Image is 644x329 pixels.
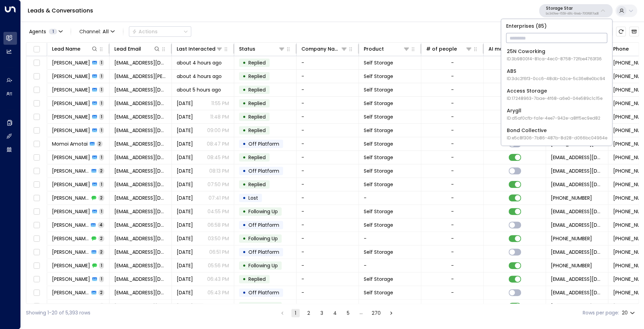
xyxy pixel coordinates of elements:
span: +17062186579 [551,194,592,201]
div: Lead Name [52,45,80,53]
p: 06:43 PM [207,276,229,283]
span: momoiamotai7@gmail.com [114,140,167,147]
span: Sue Day [52,113,90,120]
div: Lead Name [52,45,98,53]
p: Storage Star [546,6,599,10]
span: Off Platform [248,249,279,256]
div: Actions [132,28,158,35]
span: Self Storage [364,154,393,161]
p: 08:45 PM [207,154,229,161]
button: Archived Leads [629,27,639,36]
span: Yesterday [177,140,193,147]
span: Off Platform [248,222,279,228]
span: Momoi Amotai [52,140,88,147]
span: Self Storage [364,167,393,174]
div: - [451,167,454,174]
span: juanymireya512@gmail.com [114,276,167,283]
div: • [242,273,246,285]
span: Alexia Dunker [52,127,90,134]
span: Toggle select row [32,140,41,148]
span: noreply@storagely.io [551,222,603,228]
td: - [297,137,359,150]
div: … [357,309,365,317]
span: lexidmath@gmail.com [114,127,167,134]
span: 2 [98,235,104,241]
span: Yesterday [177,276,193,283]
button: page 1 [291,309,300,317]
span: Refresh [616,27,626,36]
span: Agents [29,29,46,34]
span: jeteehee@gmail.com [114,194,167,201]
span: Channel: [77,27,117,36]
span: liacamac45@gmail.com [114,303,167,310]
p: 06:51 PM [209,249,229,256]
p: 08:13 PM [209,167,229,174]
div: Status [239,45,285,53]
span: Self Storage [364,73,393,80]
span: Toggle select row [32,180,41,189]
p: 04:55 PM [208,208,229,215]
button: Go to page 270 [370,309,382,317]
span: Toggle select row [32,302,41,311]
span: Off Platform [248,167,279,174]
span: Following Up [248,208,278,215]
span: noreply@storagely.io [551,181,603,188]
span: Replied [248,59,266,66]
span: jlg.77ak@gmail.com [114,167,167,174]
td: - [297,164,359,178]
div: • [242,300,246,312]
span: mooselover907@yahoo.com [114,59,167,66]
label: Rows per page: [583,309,619,317]
span: Self Storage [364,86,393,93]
span: Gianna Adkins [52,235,89,242]
span: tdv813@aol.com [114,249,167,256]
span: Yesterday [177,154,193,161]
span: 1 [99,208,104,214]
div: - [451,154,454,161]
span: Aug 09, 2025 [177,235,193,242]
span: noreply@storagely.io [551,154,603,161]
span: Self Storage [364,208,393,215]
p: 06:58 PM [208,222,229,228]
button: Go to next page [387,309,395,317]
span: Self Storage [364,249,393,256]
button: Go to page 3 [318,309,326,317]
div: # of people [426,45,472,53]
span: Off Platform [248,140,279,147]
div: # of people [426,45,457,53]
span: Self Storage [364,127,393,134]
span: Replied [248,154,266,161]
span: Toggle select row [32,207,41,216]
td: - [297,205,359,218]
span: Yesterday [177,113,193,120]
span: Toggle select row [32,86,41,94]
span: no-reply-facilities@sparefoot.com [551,167,603,174]
td: - [297,97,359,110]
span: 1 [99,262,104,268]
span: ajrodriguez68@netscape.net [114,86,167,93]
div: - [451,181,454,188]
div: Product [364,45,384,53]
span: 1 [49,29,57,34]
div: - [451,303,454,310]
span: about 4 hours ago [177,73,222,80]
span: 1 [99,60,104,66]
div: • [242,97,246,109]
span: 1 [99,181,104,187]
td: - [297,83,359,96]
div: Last Interacted [177,45,215,53]
div: Company Name [301,45,341,53]
div: • [242,111,246,123]
div: - [451,113,454,120]
span: ID: 3dc2f6f3-0cc6-48db-b2ce-5c36e8e0bc94 [507,76,605,82]
div: • [242,84,246,96]
span: Toggle select row [32,99,41,108]
div: Lead Email [114,45,141,53]
span: Self Storage [364,113,393,120]
div: Access Storage [507,87,602,102]
span: Jonathan Dinkens [52,100,90,107]
span: 1 [99,127,104,133]
button: Actions [129,26,191,37]
div: • [242,260,246,271]
span: Toggle select row [32,261,41,270]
